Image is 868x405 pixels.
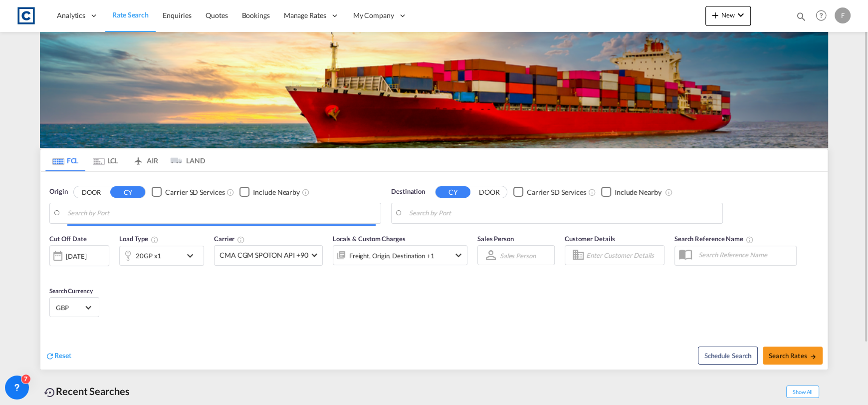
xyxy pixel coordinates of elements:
span: Quotes [206,11,227,19]
input: Search Reference Name [693,247,796,262]
div: icon-refreshReset [45,351,71,362]
button: Note: By default Schedule search will only considerorigin ports, destination ports and cut off da... [698,347,758,365]
md-icon: icon-information-outline [151,236,159,244]
div: Carrier SD Services [527,187,586,197]
input: Search by Port [409,206,717,221]
button: Search Ratesicon-arrow-right [763,347,823,365]
span: Destination [391,187,425,197]
md-icon: Unchecked: Ignores neighbouring ports when fetching rates.Checked : Includes neighbouring ports w... [302,188,310,196]
div: Include Nearby [253,187,300,197]
button: icon-plus 400-fgNewicon-chevron-down [705,6,751,26]
span: New [709,11,747,19]
span: Search Reference Name [674,235,754,243]
div: Carrier SD Services [165,187,224,197]
span: Load Type [119,235,159,243]
md-icon: Your search will be saved by the below given name [746,236,754,244]
button: DOOR [74,186,109,198]
span: Search Currency [49,287,93,295]
md-datepicker: Select [49,265,57,279]
div: 20GP x1 [136,249,161,263]
md-tab-item: LAND [165,149,205,171]
div: Freight Origin Destination Factory Stuffing [349,249,434,263]
md-icon: icon-refresh [45,352,54,361]
span: Manage Rates [284,10,326,20]
input: Enter Customer Details [586,248,661,263]
button: CY [435,186,470,198]
md-icon: icon-plus 400-fg [709,9,721,21]
md-icon: icon-arrow-right [810,353,817,360]
md-icon: icon-backup-restore [44,387,56,399]
md-checkbox: Checkbox No Ink [239,187,300,197]
span: CMA CGM SPOTON API +90 [219,250,308,260]
input: Search by Port [67,206,376,221]
button: DOOR [472,186,507,198]
span: Reset [54,351,71,360]
div: Origin DOOR CY Checkbox No InkUnchecked: Search for CY (Container Yard) services for all selected... [40,172,828,370]
md-tab-item: AIR [125,149,165,171]
md-tab-item: LCL [85,149,125,171]
md-icon: The selected Trucker/Carrierwill be displayed in the rate results If the rates are from another f... [237,236,245,244]
span: Analytics [57,10,85,20]
div: Include Nearby [615,187,661,197]
md-pagination-wrapper: Use the left and right arrow keys to navigate between tabs [45,149,205,171]
span: Sales Person [477,235,514,243]
span: Customer Details [565,235,615,243]
div: Recent Searches [40,380,134,403]
img: LCL+%26+FCL+BACKGROUND.png [40,32,828,148]
span: Enquiries [163,11,192,19]
md-icon: Unchecked: Ignores neighbouring ports when fetching rates.Checked : Includes neighbouring ports w... [664,188,672,196]
span: Rate Search [112,10,149,19]
div: Freight Origin Destination Factory Stuffingicon-chevron-down [333,245,467,265]
md-icon: icon-chevron-down [184,250,201,262]
md-icon: Unchecked: Search for CY (Container Yard) services for all selected carriers.Checked : Search for... [588,188,596,196]
md-tab-item: FCL [45,149,85,171]
div: 20GP x1icon-chevron-down [119,246,204,266]
span: My Company [353,10,394,20]
md-checkbox: Checkbox No Ink [152,187,224,197]
button: CY [110,186,145,198]
img: 1fdb9190129311efbfaf67cbb4249bed.jpeg [15,4,37,27]
span: GBP [56,303,84,312]
span: Locals & Custom Charges [333,235,406,243]
div: [DATE] [49,245,109,266]
span: Cut Off Date [49,235,87,243]
span: Show All [786,386,819,398]
md-select: Select Currency: £ GBPUnited Kingdom Pound [55,300,94,315]
md-select: Sales Person [499,248,537,263]
md-checkbox: Checkbox No Ink [513,187,586,197]
span: Carrier [214,235,245,243]
span: Origin [49,187,67,197]
span: Bookings [242,11,270,19]
md-icon: Unchecked: Search for CY (Container Yard) services for all selected carriers.Checked : Search for... [226,188,234,196]
span: Search Rates [769,352,817,360]
md-icon: icon-airplane [132,155,144,162]
md-icon: icon-chevron-down [452,249,464,261]
div: [DATE] [66,252,86,261]
md-checkbox: Checkbox No Ink [601,187,661,197]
